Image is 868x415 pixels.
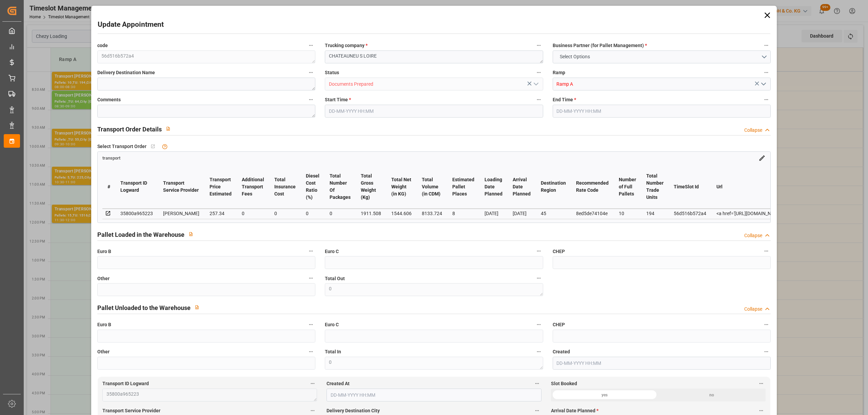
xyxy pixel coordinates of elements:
[325,321,339,328] span: Euro C
[762,41,771,50] button: Business Partner (for Pallet Management) *
[204,165,237,209] th: Transport Price Estimated
[757,379,766,388] button: Slot Booked
[325,42,368,49] span: Trucking company
[325,78,543,90] input: Type to search/select
[641,165,669,209] th: Total Number Trade Units
[533,406,541,415] button: Delivery Destination City
[762,247,771,255] button: CHEP
[102,389,317,401] textarea: 35800a965223
[307,95,315,104] button: Comments
[485,209,502,217] div: [DATE]
[674,209,706,217] div: 56d516b572a4
[551,407,598,414] span: Arrival Date Planned
[452,209,474,217] div: 8
[534,247,543,255] button: Euro C
[646,209,664,217] div: 194
[306,209,319,217] div: 0
[533,379,541,388] button: Created At
[307,41,315,50] button: code
[301,165,324,209] th: Diesel Cost Ratio (%)
[619,209,636,217] div: 10
[553,42,647,49] span: Business Partner (for Pallet Management)
[308,379,317,388] button: Transport ID Logward
[102,155,120,160] a: transport
[325,69,339,76] span: Status
[479,165,508,209] th: Loading Date Planned
[97,248,111,255] span: Euro B
[98,19,164,30] h2: Update Appointment
[97,348,110,355] span: Other
[330,209,351,217] div: 0
[356,165,386,209] th: Total Gross Weight (Kg)
[553,96,576,103] span: End Time
[237,165,269,209] th: Additional Transport Fees
[325,248,339,255] span: Euro C
[669,165,711,209] th: TimeSlot Id
[757,406,766,415] button: Arrival Date Planned *
[102,380,149,387] span: Transport ID Logward
[534,274,543,283] button: Total Out
[97,143,146,150] span: Select Transport Order
[274,209,296,217] div: 0
[534,68,543,77] button: Status
[325,105,543,118] input: DD-MM-YYYY HH:MM
[361,209,381,217] div: 1911.508
[97,230,184,239] h2: Pallet Loaded in the Warehouse
[162,122,175,135] button: View description
[97,275,110,282] span: Other
[553,357,771,370] input: DD-MM-YYYY HH:MM
[553,321,565,328] span: CHEP
[762,68,771,77] button: Ramp
[325,283,543,296] textarea: 0
[744,127,762,134] div: Collapse
[553,105,771,118] input: DD-MM-YYYY HH:MM
[327,389,541,401] input: DD-MM-YYYY HH:MM
[534,95,543,104] button: Start Time *
[327,380,350,387] span: Created At
[744,232,762,239] div: Collapse
[307,347,315,356] button: Other
[541,209,566,217] div: 45
[556,53,593,60] span: Select Options
[553,348,570,355] span: Created
[210,209,232,217] div: 257.34
[614,165,641,209] th: Number of Full Pallets
[97,69,155,76] span: Delivery Destination Name
[97,42,108,49] span: code
[553,248,565,255] span: CHEP
[758,79,768,89] button: open menu
[325,275,345,282] span: Total Out
[242,209,264,217] div: 0
[530,79,540,89] button: open menu
[576,209,609,217] div: 8ed5de74104e
[97,321,111,328] span: Euro B
[97,96,121,103] span: Comments
[307,320,315,329] button: Euro B
[386,165,417,209] th: Total Net Weight (in KG)
[102,155,120,161] span: transport
[325,348,341,355] span: Total In
[762,95,771,104] button: End Time *
[307,274,315,283] button: Other
[553,69,565,76] span: Ramp
[307,247,315,255] button: Euro B
[324,165,356,209] th: Total Number Of Packages
[417,165,447,209] th: Total Volume (in CDM)
[553,78,771,90] input: Type to search/select
[120,209,153,217] div: 35800a965223
[744,306,762,313] div: Collapse
[308,406,317,415] button: Transport Service Provider
[551,389,658,401] div: yes
[536,165,571,209] th: Destination Region
[391,209,412,217] div: 1544.606
[102,165,115,209] th: #
[325,96,351,103] span: Start Time
[422,209,442,217] div: 8133.724
[658,389,766,401] div: no
[269,165,301,209] th: Total Insurance Cost
[551,380,577,387] span: Slot Booked
[534,41,543,50] button: Trucking company *
[762,347,771,356] button: Created
[102,407,160,414] span: Transport Service Provider
[163,209,199,217] div: [PERSON_NAME]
